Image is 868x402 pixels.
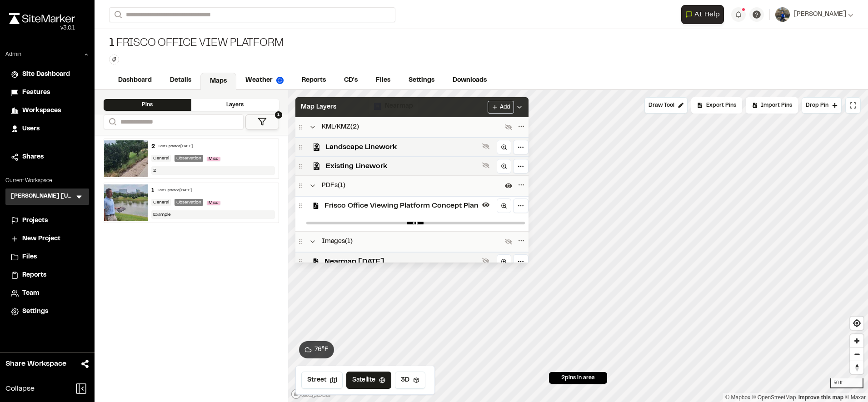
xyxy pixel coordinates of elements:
[850,334,863,347] span: Zoom in
[11,252,84,262] a: Files
[775,7,853,22] button: [PERSON_NAME]
[11,288,84,298] a: Team
[694,9,720,20] span: AI Help
[109,36,283,51] div: Frisco Office View Platform
[11,69,84,79] a: Site Dashboard
[322,181,345,191] span: PDFs ( 1 )
[313,162,320,170] img: kml_black_icon64.png
[191,99,279,111] div: Layers
[22,106,61,116] span: Workspaces
[497,140,511,154] a: Zoom to layer
[497,254,511,269] a: Zoom to layer
[798,394,843,401] a: Map feedback
[5,358,66,369] span: Share Workspace
[11,307,84,317] a: Settings
[11,192,75,201] h3: [PERSON_NAME] [US_STATE]
[480,255,491,266] button: Show layer
[313,143,320,151] img: kml_black_icon64.png
[367,72,399,89] a: Files
[207,157,220,161] span: Misc
[200,73,236,90] a: Maps
[109,72,161,89] a: Dashboard
[314,345,329,355] span: 76 ° F
[207,201,220,205] span: Misc
[104,99,191,111] div: Pins
[11,124,84,134] a: Users
[830,378,863,388] div: 50 ft
[293,72,335,89] a: Reports
[480,199,491,210] button: Hide layer
[5,50,21,59] p: Admin
[845,394,866,401] a: Maxar
[793,10,846,20] span: [PERSON_NAME]
[322,237,353,247] span: Images ( 1 )
[151,155,171,162] div: General
[480,160,491,171] button: Show layer
[775,7,790,22] img: User
[5,383,35,394] span: Collapse
[11,88,84,98] a: Features
[706,101,736,109] span: Export Pins
[850,317,863,330] button: Find my location
[301,372,343,389] button: Street
[346,372,391,389] button: Satellite
[11,152,84,162] a: Shares
[725,394,750,401] a: Mapbox
[326,142,479,153] span: Landscape Linework
[236,72,293,89] a: Weather
[850,361,863,374] button: Reset bearing to north
[761,101,792,109] span: Import Pins
[691,97,742,114] div: No pins available to export
[275,111,282,119] span: 1
[104,140,148,177] img: file
[806,101,828,109] span: Drop Pin
[22,69,70,79] span: Site Dashboard
[335,72,367,89] a: CD's
[245,114,279,129] button: 1
[22,88,50,98] span: Features
[480,141,491,152] button: Show layer
[22,234,60,244] span: New Project
[802,97,842,114] button: Drop Pin
[22,152,44,162] span: Shares
[752,394,796,401] a: OpenStreetMap
[151,143,155,151] div: 2
[22,270,46,280] span: Reports
[11,234,84,244] a: New Project
[151,187,154,195] div: 1
[175,155,203,162] div: Observation
[399,72,444,89] a: Settings
[649,101,674,109] span: Draw Tool
[301,102,336,112] span: Map Layers
[746,97,798,114] div: Import Pins into your project
[322,122,359,132] span: KML/KMZ ( 2 )
[561,374,595,382] span: 2 pins in area
[395,372,425,389] button: 3D
[326,161,479,172] span: Existing Linework
[11,270,84,280] a: Reports
[109,7,125,22] button: Search
[324,256,479,267] span: Nearmap [DATE]
[644,97,688,114] button: Draw Tool
[681,5,724,24] button: Open AI Assistant
[22,307,48,317] span: Settings
[11,216,84,226] a: Projects
[22,216,48,226] span: Projects
[5,177,89,185] p: Current Workspace
[9,13,75,24] img: rebrand.png
[151,210,275,219] div: Example
[681,5,728,24] div: Open AI Assistant
[500,103,510,111] span: Add
[22,124,40,134] span: Users
[159,144,193,149] div: Last updated [DATE]
[299,341,334,358] button: 76°F
[488,101,514,114] button: Add
[291,389,331,399] a: Mapbox logo
[104,114,120,129] button: Search
[324,200,479,211] span: Frisco Office Viewing Platform Concept Plan
[850,347,863,361] button: Zoom out
[850,348,863,361] span: Zoom out
[151,199,171,206] div: General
